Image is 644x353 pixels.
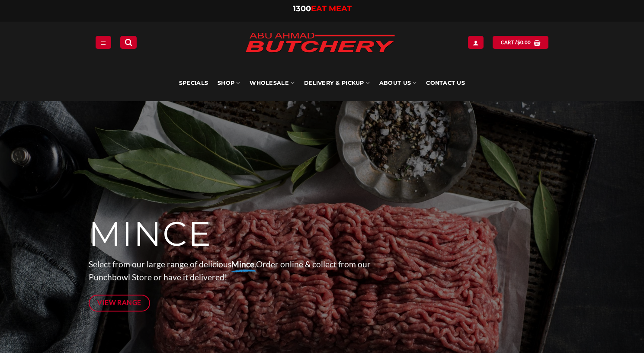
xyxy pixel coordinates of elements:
a: Contact Us [426,65,465,101]
a: 1300EAT MEAT [293,4,352,13]
span: $ [517,39,520,46]
a: Search [120,36,137,48]
span: EAT MEAT [311,4,352,13]
span: View Range [97,297,141,308]
span: 1300 [293,4,311,13]
a: About Us [379,65,417,101]
a: Specials [179,65,208,101]
bdi: 0.00 [517,39,531,45]
a: SHOP [218,65,240,101]
a: Delivery & Pickup [304,65,370,101]
strong: Mince. [231,259,256,269]
span: MINCE [89,213,212,255]
span: Select from our large range of delicious Order online & collect from our Punchbowl Store or have ... [89,259,371,282]
a: View cart [493,36,548,48]
a: Wholesale [250,65,295,101]
a: View Range [89,295,151,311]
span: Cart / [501,39,531,46]
img: Abu Ahmad Butchery [238,27,402,60]
a: Login [468,36,484,48]
a: Menu [96,36,111,48]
